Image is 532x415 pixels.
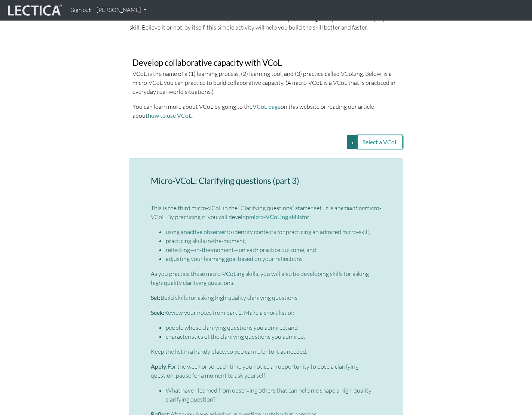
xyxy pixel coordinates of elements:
[151,269,381,287] p: As you practice these micro-VCoLing skills, you will also be developing skills for asking high-qu...
[151,363,168,370] b: Apply:
[129,14,403,32] p: Afterward, select one of the skills and spend the next week simply noticing how you and others ap...
[148,112,192,119] a: how to use VCoL
[151,203,381,221] p: This is the third micro-VCoL in the “Clarifying questions” starter set. It is an micro-VCoL. By p...
[187,228,226,235] a: active observer
[132,102,400,120] p: You can learn more about VCoL by going to the on this website or reading our article about .
[166,245,381,254] li: reflecting—in-the-moment—on each practice outcome, and
[151,362,381,380] p: For the week or so, each time you notice an opportunity to pose a clarifying question, pause for ...
[6,3,62,18] img: lecticalive
[358,135,403,149] button: Select a VCoL
[151,294,160,301] b: Set:
[68,3,94,18] a: Sign out
[151,308,381,317] p: Review your notes from part 2. Make a short list of:
[151,293,381,302] p: Build skills for asking high-quality clarifying questions.
[151,176,381,186] h3: Micro-VCoL: Clarifying questions (part 3)
[166,236,381,245] li: practicing skills in-the-moment,
[166,386,381,404] li: What have I learned from observing others that can help me shape a high-quality clarifying question?
[166,332,381,341] li: characteristics of the clarifying questions you admired.
[132,69,400,96] p: VCoL is the name of a (1) learning process, (2) learning tool, and (3) practice called VCoLing. B...
[166,227,381,236] li: using an to identify contexts for practicing an admired micro-skill,
[151,347,381,356] p: Keep the list in a handy place, so you can refer to it as needed.
[341,204,365,212] em: emulation
[166,323,381,332] li: people whose clarifying questions you admired, and
[132,58,400,68] h3: Develop collaborative capacity with VCoL
[166,254,381,263] li: adjusting your learning goal based on your reflections.
[253,103,281,110] a: VCoL page
[151,309,164,316] b: Seek:
[249,213,302,220] a: micro-VCoLing skills
[94,3,150,18] a: [PERSON_NAME]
